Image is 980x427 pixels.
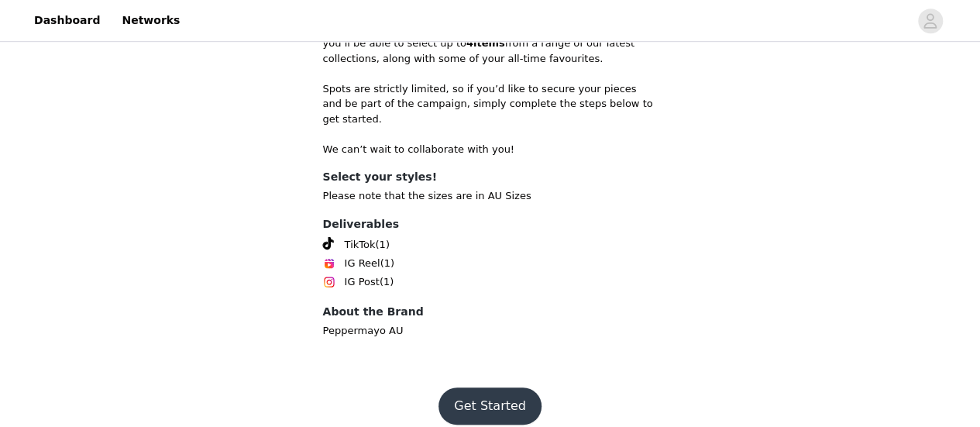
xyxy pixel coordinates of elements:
[323,169,658,185] h4: Select your styles!
[25,3,109,38] a: Dashboard
[380,274,394,290] span: (1)
[375,237,389,253] span: (1)
[380,256,394,271] span: (1)
[323,304,658,320] h4: About the Brand
[323,216,658,232] h4: Deliverables
[345,274,380,290] span: IG Post
[323,142,658,157] p: We can’t wait to collaborate with you!
[438,387,542,425] button: Get Started
[323,257,335,270] img: Instagram Reels Icon
[345,237,376,253] span: TikTok
[112,3,189,38] a: Networks
[323,188,658,204] p: Please note that the sizes are in AU Sizes
[923,9,937,33] div: avatar
[466,37,473,49] strong: 4
[323,276,335,288] img: Instagram Icon
[473,37,505,49] strong: items
[323,323,658,339] p: Peppermayo AU
[323,81,658,127] p: Spots are strictly limited, so if you’d like to secure your pieces and be part of the campaign, s...
[323,21,658,67] p: In exchange for (TikTok or Instagram posts), you’ll be able to select up to from a range of our l...
[345,256,380,271] span: IG Reel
